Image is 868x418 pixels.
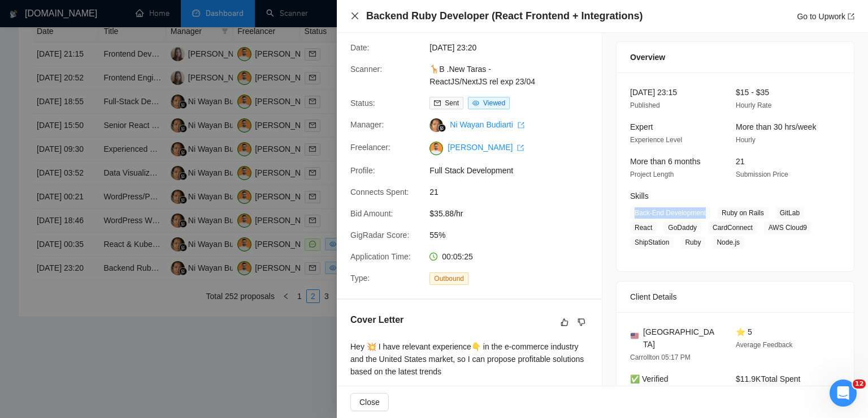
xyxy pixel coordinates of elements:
span: close [350,11,359,20]
a: Go to Upworkexport [797,12,854,21]
span: ⭐ 5 [736,327,752,336]
span: Profile: [350,166,375,175]
span: GigRadar Score: [350,231,409,240]
img: c1NLmzrk-0pBZjOo1nLSJnOz0itNHKTdmMHAt8VIsLFzaWqqsJDJtcFyV3OYvrqgu3 [429,142,443,155]
button: like [558,315,571,329]
span: [GEOGRAPHIC_DATA] [643,326,718,351]
span: Sent [445,99,459,107]
span: Manager: [350,120,384,129]
span: 21 [429,186,599,198]
h5: Cover Letter [350,313,403,327]
span: Carrollton 05:17 PM [630,353,691,361]
span: 00:05:25 [442,252,473,261]
span: mail [434,100,441,106]
span: Status: [350,99,375,108]
span: GoDaddy [663,221,701,234]
span: $15 - $35 [736,88,769,97]
span: 55% [429,229,599,241]
h4: Backend Ruby Developer (React Frontend + Integrations) [366,9,643,23]
span: Back-End Development [630,207,710,219]
span: Close [359,396,380,408]
span: Average Feedback [736,341,793,349]
span: React [630,221,657,234]
a: 🦒B .New Taras - ReactJS/NextJS rel exp 23/04 [429,65,535,86]
span: Ruby on Rails [717,207,769,219]
span: 12 [853,379,866,389]
span: 21 [736,157,745,166]
iframe: Intercom live chat [830,379,857,407]
span: GitLab [775,207,804,219]
span: Ruby [680,236,705,249]
span: clock-circle [429,253,437,261]
img: gigradar-bm.png [438,124,446,132]
span: Project Length [630,170,674,178]
span: Application Time: [350,252,411,261]
a: [PERSON_NAME] export [448,143,524,152]
div: Client Details [630,281,840,312]
span: More than 6 months [630,157,701,166]
img: 🇺🇸 [631,332,639,340]
span: Experience Level [630,136,682,144]
span: Connects Spent: [350,187,409,197]
span: like [561,318,568,327]
span: Skills [630,191,649,201]
span: Overview [630,51,665,63]
span: More than 30 hrs/week [736,122,816,131]
span: Outbound [429,272,468,285]
span: CardConnect [708,221,757,234]
span: Published [630,101,660,109]
span: $35.88/hr [429,207,599,220]
span: export [848,13,854,20]
span: Viewed [483,99,505,107]
button: dislike [575,315,588,329]
span: export [518,122,524,129]
span: Date: [350,43,369,52]
span: Freelancer: [350,143,390,152]
button: Close [350,11,359,21]
span: Type: [350,274,370,283]
span: dislike [578,318,585,327]
span: Bid Amount: [350,209,393,218]
span: Expert [630,122,653,131]
span: Full Stack Development [429,164,599,177]
span: eye [472,100,479,106]
span: Scanner: [350,65,382,74]
span: ✅ Verified [630,374,669,383]
span: Hourly [736,136,756,144]
span: $11.9K Total Spent [736,374,800,383]
span: Submission Price [736,170,788,178]
span: [DATE] 23:20 [429,41,599,54]
span: [DATE] 23:15 [630,88,677,97]
button: Close [350,393,389,411]
span: Hourly Rate [736,101,771,109]
a: Ni Wayan Budiarti export [450,120,524,129]
span: ShipStation [630,236,674,249]
span: AWS Cloud9 [764,221,811,234]
span: export [517,144,524,151]
span: Node.js [712,236,744,249]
